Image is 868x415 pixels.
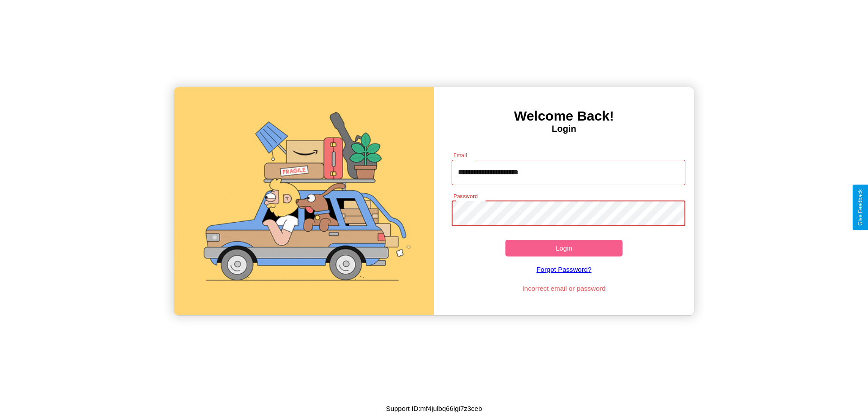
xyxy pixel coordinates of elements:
[857,189,863,226] div: Give Feedback
[505,240,623,256] button: Login
[434,108,694,124] h3: Welcome Back!
[453,151,467,159] label: Email
[386,402,482,415] p: Support ID: mf4julbq66lgi7z3ceb
[174,87,434,315] img: gif
[434,124,694,134] h4: Login
[447,256,681,282] a: Forgot Password?
[447,282,681,294] p: Incorrect email or password
[453,192,477,200] label: Password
